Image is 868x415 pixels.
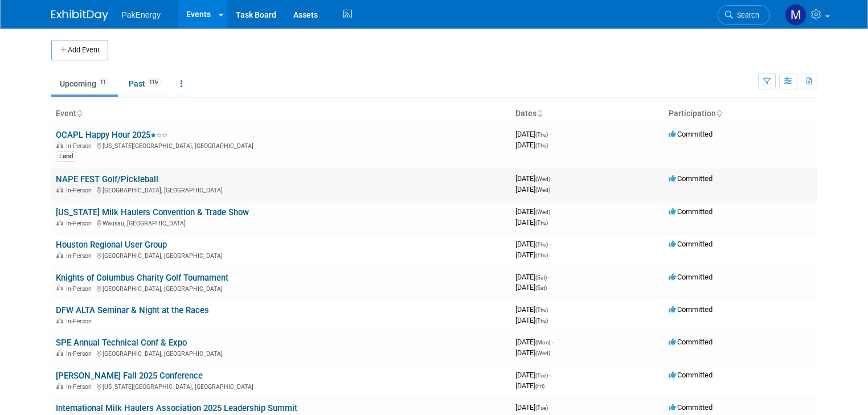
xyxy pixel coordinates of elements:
[51,40,108,60] button: Add Event
[56,252,63,258] img: In-Person Event
[535,176,550,182] span: (Wed)
[515,371,551,379] span: [DATE]
[146,78,161,87] span: 116
[515,403,551,412] span: [DATE]
[56,218,506,227] div: Wausau, [GEOGRAPHIC_DATA]
[550,240,551,248] span: -
[66,350,95,358] span: In-Person
[550,305,551,314] span: -
[56,318,63,323] img: In-Person Event
[535,209,550,215] span: (Wed)
[515,218,548,227] span: [DATE]
[56,283,506,293] div: [GEOGRAPHIC_DATA], [GEOGRAPHIC_DATA]
[56,273,228,283] a: Knights of Columbus Charity Golf Tournament
[56,185,506,194] div: [GEOGRAPHIC_DATA], [GEOGRAPHIC_DATA]
[51,104,511,124] th: Event
[66,285,95,293] span: In-Person
[552,207,554,216] span: -
[669,273,713,281] span: Committed
[56,141,506,150] div: [US_STATE][GEOGRAPHIC_DATA], [GEOGRAPHIC_DATA]
[552,174,554,183] span: -
[669,207,713,216] span: Committed
[56,285,63,291] img: In-Person Event
[56,350,63,356] img: In-Person Event
[56,207,249,217] a: [US_STATE] Milk Haulers Convention & Trade Show
[56,305,209,315] a: DFW ALTA Seminar & Night at the Races
[515,174,554,183] span: [DATE]
[515,240,551,248] span: [DATE]
[76,109,82,118] a: Sort by Event Name
[515,305,551,314] span: [DATE]
[515,316,548,324] span: [DATE]
[535,318,548,324] span: (Thu)
[552,338,554,346] span: -
[548,273,550,281] span: -
[56,220,63,225] img: In-Person Event
[535,132,548,138] span: (Thu)
[535,372,548,379] span: (Tue)
[716,109,722,118] a: Sort by Participation Type
[785,4,806,26] img: Mary Walker
[535,142,548,149] span: (Thu)
[535,405,548,411] span: (Tue)
[669,174,713,183] span: Committed
[515,207,554,216] span: [DATE]
[535,252,548,258] span: (Thu)
[669,338,713,346] span: Committed
[669,305,713,314] span: Committed
[56,371,203,381] a: [PERSON_NAME] Fall 2025 Conference
[56,403,297,413] a: International Milk Haulers Association 2025 Leadership Summit
[718,5,770,25] a: Search
[56,130,167,140] a: OCAPL Happy Hour 2025
[66,252,95,260] span: In-Person
[97,78,109,87] span: 11
[66,383,95,391] span: In-Person
[515,250,548,259] span: [DATE]
[550,371,551,379] span: -
[664,104,817,124] th: Participation
[550,130,551,138] span: -
[535,307,548,313] span: (Thu)
[66,220,95,227] span: In-Person
[515,338,554,346] span: [DATE]
[669,240,713,248] span: Committed
[56,151,76,162] div: Land
[515,185,550,194] span: [DATE]
[56,174,158,184] a: NAPE FEST Golf/Pickleball
[535,187,550,193] span: (Wed)
[511,104,664,124] th: Dates
[669,130,713,138] span: Committed
[515,381,544,390] span: [DATE]
[535,339,550,346] span: (Mon)
[56,383,63,389] img: In-Person Event
[56,250,506,260] div: [GEOGRAPHIC_DATA], [GEOGRAPHIC_DATA]
[51,10,108,21] img: ExhibitDay
[535,241,548,248] span: (Thu)
[515,348,550,357] span: [DATE]
[515,283,547,291] span: [DATE]
[535,350,550,356] span: (Wed)
[66,318,95,325] span: In-Person
[535,285,547,291] span: (Sat)
[66,187,95,194] span: In-Person
[122,10,161,19] span: PakEnergy
[56,187,63,192] img: In-Person Event
[120,73,170,94] a: Past116
[535,274,547,281] span: (Sat)
[66,142,95,150] span: In-Person
[515,130,551,138] span: [DATE]
[515,141,548,149] span: [DATE]
[56,240,167,250] a: Houston Regional User Group
[537,109,542,118] a: Sort by Start Date
[669,371,713,379] span: Committed
[56,142,63,148] img: In-Person Event
[733,11,759,19] span: Search
[669,403,713,412] span: Committed
[56,381,506,391] div: [US_STATE][GEOGRAPHIC_DATA], [GEOGRAPHIC_DATA]
[535,383,544,389] span: (Fri)
[51,73,118,94] a: Upcoming11
[550,403,551,412] span: -
[535,220,548,226] span: (Thu)
[56,338,187,348] a: SPE Annual Technical Conf & Expo
[56,348,506,358] div: [GEOGRAPHIC_DATA], [GEOGRAPHIC_DATA]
